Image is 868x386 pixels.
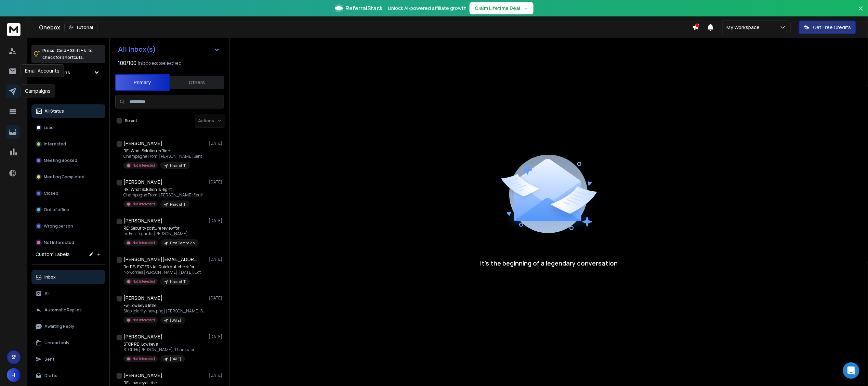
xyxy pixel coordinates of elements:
button: All Inbox(s) [113,42,225,56]
p: [DATE] [170,318,181,323]
p: [DATE] [209,373,224,378]
button: All Status [31,104,105,118]
button: H [7,368,21,382]
h1: [PERSON_NAME] [123,372,162,379]
h1: [PERSON_NAME] [123,179,162,185]
button: Closed [31,186,105,200]
p: [DATE] [209,295,224,301]
p: Closed [44,191,58,196]
button: Get Free Credits [799,21,856,34]
p: [DATE] [209,218,224,223]
button: Drafts [31,369,105,383]
h1: [PERSON_NAME] [123,140,162,147]
p: All [44,291,50,296]
button: Interested [31,137,105,151]
p: [DATE] [209,334,224,339]
button: Inbox [31,270,105,284]
p: Out of office [44,207,69,213]
button: Not Interested [31,236,105,249]
p: Interested [44,141,66,147]
p: Not Interested [132,279,155,284]
div: Email Accounts [21,64,64,77]
p: Re: RE: EXTERNAL:Quick gut‑check for [123,264,201,270]
p: Not Interested [132,318,155,323]
div: Open Intercom Messenger [843,362,859,379]
p: RE: Low key a little [123,380,185,386]
p: no Best regards, [PERSON_NAME] [123,231,199,236]
h1: [PERSON_NAME] [123,217,162,224]
span: 100 / 100 [118,59,136,67]
p: Head of IT [170,163,186,168]
p: Champagne From: [PERSON_NAME] Sent: [123,154,203,159]
div: Campaigns [21,85,55,98]
button: Unread only [31,336,105,350]
h3: Custom Labels [36,251,70,258]
h1: [PERSON_NAME][EMAIL_ADDRESS][DOMAIN_NAME] [123,256,199,263]
p: Lead [44,125,54,130]
p: Awaiting Reply [44,324,74,329]
button: All Campaigns [31,66,105,79]
p: Not Interested [132,163,155,168]
p: All Status [44,108,64,114]
p: [DATE] [209,141,224,146]
p: Head of IT [170,202,186,207]
p: RE: Security posture review for [123,226,199,231]
span: ReferralStack [346,4,383,12]
button: Wrong person [31,219,105,233]
button: Automatic Replies [31,303,105,317]
p: RE: What Solution Is Right [123,148,203,154]
p: Not Interested [132,240,155,245]
button: Sent [31,352,105,366]
p: STOP Hi [PERSON_NAME], Thanks for [123,347,195,352]
button: Out of office [31,203,105,217]
p: First Campaign [170,241,195,246]
button: All [31,287,105,300]
span: Cmd + Shift + k [56,47,87,54]
p: STOP RE: Low key a [123,342,195,347]
div: Onebox [39,23,692,32]
p: No worries [PERSON_NAME]! [DATE], Oct [123,270,201,275]
button: Others [170,75,224,90]
p: Not Interested [44,240,74,245]
label: Select [125,118,137,124]
p: Unread only [44,340,69,346]
p: My Workspace [727,24,763,31]
p: Meeting Completed [44,174,84,180]
button: Close banner [856,4,865,21]
p: Meeting Booked [44,158,77,163]
p: Fw: Low key a little [123,303,206,308]
h1: [PERSON_NAME] [123,333,162,340]
p: [DATE] [170,357,181,362]
p: Head of IT [170,279,186,284]
button: Meeting Completed [31,170,105,184]
p: It’s the beginning of a legendary conversation [480,258,618,268]
p: Champagne From: [PERSON_NAME] Sent: [123,192,203,198]
span: → [523,5,528,12]
p: Not Interested [132,202,155,207]
button: Awaiting Reply [31,320,105,333]
button: Lead [31,121,105,134]
button: Tutorial [64,23,97,32]
button: Claim Lifetime Deal→ [470,2,534,14]
button: Primary [115,74,170,91]
p: Automatic Replies [44,307,82,313]
h3: Filters [31,91,105,100]
h1: All Inbox(s) [118,46,156,53]
p: Inbox [44,274,56,280]
h3: Inboxes selected [138,59,182,67]
p: Unlock AI-powered affiliate growth [388,5,467,12]
p: Stop [clarity-new.png] [PERSON_NAME] Senior [123,308,206,314]
p: Get Free Credits [813,24,851,31]
p: Wrong person [44,223,73,229]
h1: [PERSON_NAME] [123,295,162,301]
p: [DATE] [209,257,224,262]
p: Sent [44,357,54,362]
p: [DATE] [209,179,224,185]
p: RE: What Solution Is Right [123,187,203,192]
p: Not Interested [132,356,155,361]
p: Drafts [44,373,57,378]
p: Press to check for shortcuts. [42,47,93,61]
button: Meeting Booked [31,154,105,167]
